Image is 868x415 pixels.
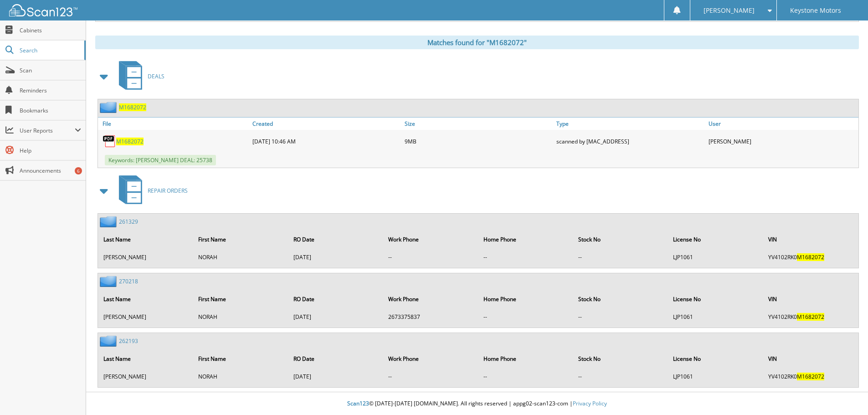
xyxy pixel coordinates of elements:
th: License No [668,349,762,368]
span: Scan123 [347,400,369,407]
th: RO Date [289,349,383,368]
div: [DATE] 10:46 AM [250,132,402,150]
td: YV4102RK0 [764,309,858,324]
th: Home Phone [479,230,573,249]
td: 2673375837 [384,309,478,324]
iframe: Chat Widget [822,371,868,415]
th: Last Name [99,349,193,368]
th: First Name [194,349,288,368]
span: User Reports [20,127,75,134]
td: -- [384,250,478,265]
td: LJP1061 [668,250,762,265]
td: -- [574,369,668,384]
div: 9MB [402,132,555,150]
span: Reminders [20,87,81,94]
a: Privacy Policy [573,400,607,407]
th: Last Name [99,230,193,249]
div: [PERSON_NAME] [706,132,858,150]
a: M1682072 [119,103,146,111]
td: NORAH [194,309,288,324]
th: VIN [764,290,858,308]
td: -- [479,309,573,324]
img: folder2.png [100,102,119,113]
a: Size [402,118,555,130]
img: folder2.png [100,276,119,287]
th: RO Date [289,230,383,249]
span: Keystone Motors [790,8,841,13]
span: M1682072 [797,253,824,261]
td: [DATE] [289,309,383,324]
div: Matches found for "M1682072" [95,36,859,49]
th: VIN [764,349,858,368]
div: © [DATE]-[DATE] [DOMAIN_NAME]. All rights reserved | appg02-scan123-com | [86,393,868,415]
td: YV4102RK0 [764,369,858,384]
span: Announcements [20,167,81,174]
span: M1682072 [797,373,824,380]
a: 270218 [119,277,138,285]
img: folder2.png [100,216,119,227]
span: REPAIR ORDERS [148,187,188,195]
span: DEALS [148,72,164,80]
td: -- [384,369,478,384]
th: License No [668,290,762,308]
th: RO Date [289,290,383,308]
th: Work Phone [384,230,478,249]
th: Stock No [574,290,668,308]
a: 262193 [119,337,138,345]
td: -- [479,250,573,265]
span: [PERSON_NAME] [704,8,755,13]
img: PDF.png [103,134,116,148]
span: Keywords: [PERSON_NAME] DEAL: 25738 [105,155,216,165]
img: scan123-logo-white.svg [9,4,77,16]
span: Cabinets [20,26,81,34]
span: Help [20,147,81,154]
th: VIN [764,230,858,249]
td: [PERSON_NAME] [99,369,193,384]
div: 6 [75,167,82,174]
td: -- [479,369,573,384]
td: [DATE] [289,369,383,384]
td: [PERSON_NAME] [99,250,193,265]
span: Bookmarks [20,107,81,114]
th: Home Phone [479,349,573,368]
span: Scan [20,67,81,74]
td: LJP1061 [668,309,762,324]
td: NORAH [194,250,288,265]
a: Type [554,118,706,130]
a: 261329 [119,218,138,225]
a: DEALS [113,58,164,94]
th: First Name [194,290,288,308]
td: [PERSON_NAME] [99,309,193,324]
a: Created [250,118,402,130]
a: M1682072 [116,138,144,145]
td: [DATE] [289,250,383,265]
div: scanned by [MAC_ADDRESS] [554,132,706,150]
th: Stock No [574,230,668,249]
th: Stock No [574,349,668,368]
a: File [98,118,250,130]
span: Search [20,46,80,54]
img: folder2.png [100,335,119,347]
a: REPAIR ORDERS [113,173,188,209]
td: -- [574,309,668,324]
th: Work Phone [384,349,478,368]
th: First Name [194,230,288,249]
th: Home Phone [479,290,573,308]
a: User [706,118,858,130]
td: YV4102RK0 [764,250,858,265]
span: M1682072 [797,313,824,321]
th: Work Phone [384,290,478,308]
td: LJP1061 [668,369,762,384]
td: NORAH [194,369,288,384]
td: -- [574,250,668,265]
th: Last Name [99,290,193,308]
th: License No [668,230,762,249]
